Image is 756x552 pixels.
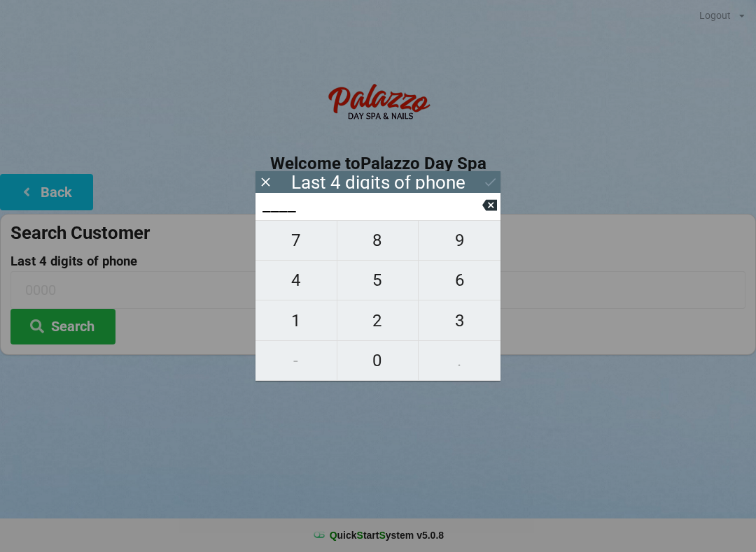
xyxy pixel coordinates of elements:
span: 7 [255,226,337,255]
span: 5 [337,266,419,295]
button: 2 [337,300,419,340]
button: 1 [255,300,337,340]
span: 6 [419,266,500,295]
span: 1 [255,306,337,335]
button: 7 [255,220,337,261]
button: 5 [337,261,419,300]
button: 8 [337,220,419,261]
button: 0 [337,341,419,381]
span: 9 [419,226,500,255]
span: 0 [337,346,419,375]
div: Last 4 digits of phone [291,175,465,189]
span: 8 [337,226,419,255]
button: 4 [255,261,337,300]
button: 9 [419,220,500,261]
span: 2 [337,306,419,335]
button: 3 [419,300,500,340]
button: 6 [419,261,500,300]
span: 4 [255,266,337,295]
span: 3 [419,306,500,335]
